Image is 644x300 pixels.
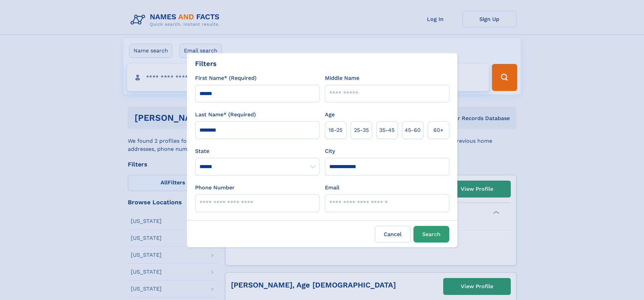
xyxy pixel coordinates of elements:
span: 45‑60 [405,126,421,134]
label: Phone Number [195,184,235,192]
span: 35‑45 [379,126,395,134]
span: 60+ [433,126,444,134]
span: 18‑25 [329,126,342,134]
label: State [195,147,319,155]
label: Cancel [375,226,411,243]
button: Search [413,226,449,243]
label: Middle Name [325,74,359,82]
label: First Name* (Required) [195,74,257,82]
label: Last Name* (Required) [195,111,256,119]
label: Age [325,111,335,119]
span: 25‑35 [354,126,369,134]
label: Email [325,184,339,192]
label: City [325,147,335,155]
div: Filters [195,59,217,69]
